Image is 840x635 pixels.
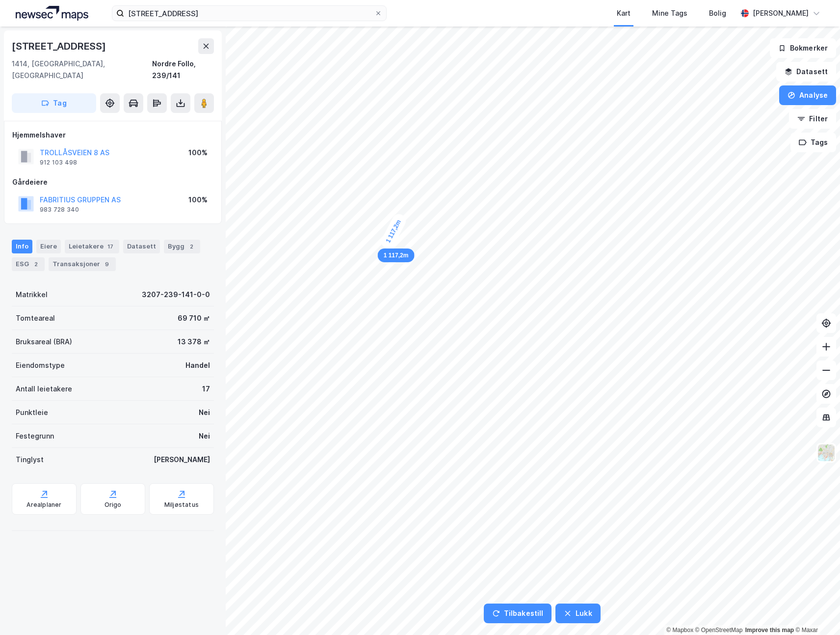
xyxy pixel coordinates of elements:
[40,206,79,214] div: 983 728 340
[186,242,196,251] div: 2
[16,359,65,371] div: Eiendomstype
[164,501,199,509] div: Miljøstatus
[16,289,48,301] div: Matrikkel
[178,312,210,324] div: 69 710 ㎡
[164,240,200,253] div: Bygg
[12,257,45,271] div: ESG
[26,501,61,509] div: Arealplaner
[36,240,61,253] div: Eiere
[16,6,88,21] img: logo.a4113a55bc3d86da70a041830d287a7e.svg
[202,383,210,395] div: 17
[617,7,630,19] div: Kart
[199,430,210,442] div: Nei
[16,312,55,324] div: Tomteareal
[12,176,213,188] div: Gårdeiere
[12,93,96,113] button: Tag
[40,159,77,166] div: 912 103 498
[666,627,693,634] a: Mapbox
[12,38,108,54] div: [STREET_ADDRESS]
[16,430,54,442] div: Festegrunn
[31,259,41,269] div: 2
[124,6,374,21] input: Søk på adresse, matrikkel, gårdeiere, leietakere eller personer
[379,212,408,250] div: Map marker
[178,336,210,348] div: 13 378 ㎡
[188,147,208,159] div: 100%
[817,443,836,462] img: Z
[776,62,836,82] button: Datasett
[154,454,210,466] div: [PERSON_NAME]
[753,7,809,19] div: [PERSON_NAME]
[652,7,687,19] div: Mine Tags
[102,259,112,269] div: 9
[12,129,213,141] div: Hjemmelshaver
[695,627,743,634] a: OpenStreetMap
[185,359,210,371] div: Handel
[791,588,840,635] iframe: Chat Widget
[791,588,840,635] div: Kontrollprogram for chat
[105,242,115,251] div: 17
[16,383,72,395] div: Antall leietakere
[378,248,415,262] div: Map marker
[142,289,210,301] div: 3207-239-141-0-0
[16,407,48,418] div: Punktleie
[555,604,600,623] button: Lukk
[12,58,152,82] div: 1414, [GEOGRAPHIC_DATA], [GEOGRAPHIC_DATA]
[16,454,44,466] div: Tinglyst
[123,240,160,253] div: Datasett
[188,194,208,206] div: 100%
[484,604,551,623] button: Tilbakestill
[789,109,836,129] button: Filter
[16,336,72,348] div: Bruksareal (BRA)
[105,501,122,509] div: Origo
[770,38,836,58] button: Bokmerker
[709,7,726,19] div: Bolig
[199,407,210,418] div: Nei
[49,257,116,271] div: Transaksjoner
[65,240,119,253] div: Leietakere
[152,58,214,82] div: Nordre Follo, 239/141
[12,240,32,253] div: Info
[790,133,836,152] button: Tags
[745,627,794,634] a: Improve this map
[779,85,836,105] button: Analyse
